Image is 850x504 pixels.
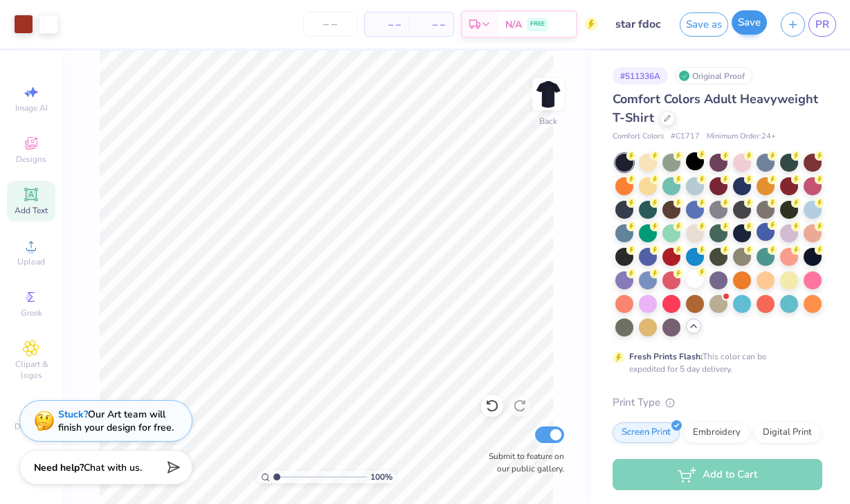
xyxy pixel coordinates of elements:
span: 100 % [370,471,392,483]
span: Decorate [15,421,48,432]
span: Image AI [15,102,48,114]
span: PR [815,17,829,33]
span: – – [417,17,445,32]
div: Print Type [613,395,822,411]
button: Save as [680,12,728,37]
div: Original Proof [675,67,752,84]
div: Digital Print [754,422,821,443]
span: Comfort Colors Adult Heavyweight T-Shirt [613,91,818,126]
input: Untitled Design [605,10,673,38]
strong: Fresh Prints Flash: [629,351,703,362]
strong: Need help? [34,461,84,474]
button: Save [732,10,767,35]
span: Upload [17,256,45,267]
div: Our Art team will finish your design for free. [58,408,174,434]
span: Clipart & logos [7,359,55,381]
span: Comfort Colors [613,131,664,143]
span: # C1717 [671,131,700,143]
span: FREE [530,19,545,29]
div: This color can be expedited for 5 day delivery. [629,350,799,375]
div: Screen Print [613,422,680,443]
span: Greek [21,307,42,318]
span: Add Text [15,205,48,216]
a: PR [808,12,836,37]
img: Back [534,80,562,108]
label: Submit to feature on our public gallery. [481,450,564,475]
div: # 511336A [613,67,668,84]
span: Chat with us. [84,461,142,474]
span: – – [373,17,401,32]
span: Designs [16,154,46,165]
div: Back [539,115,557,127]
span: N/A [505,17,522,32]
div: Embroidery [684,422,750,443]
span: Minimum Order: 24 + [707,131,776,143]
input: – – [303,12,357,37]
strong: Stuck? [58,408,88,421]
